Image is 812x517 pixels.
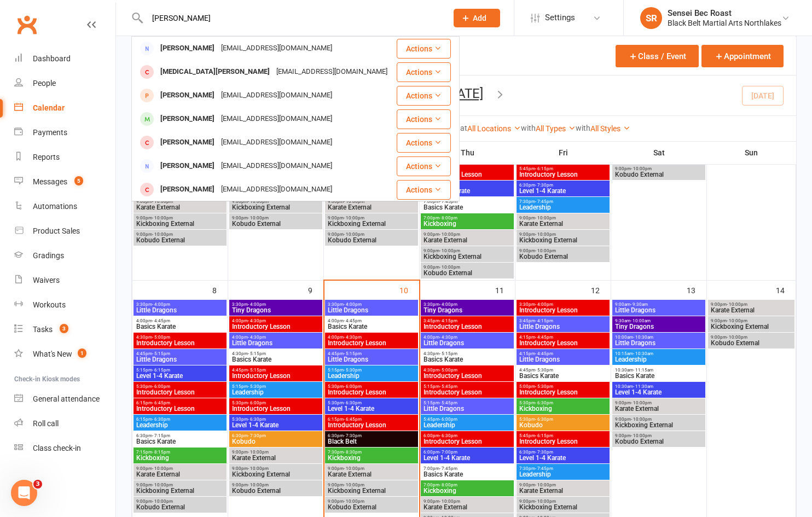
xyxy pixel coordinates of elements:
[423,340,512,346] span: Little Dragons
[157,158,218,174] div: [PERSON_NAME]
[519,188,607,194] span: Level 1-4 Karate
[136,323,224,330] span: Basics Karate
[14,145,115,170] a: Reports
[157,40,218,56] div: [PERSON_NAME]
[14,96,115,120] a: Calendar
[576,124,590,132] strong: with
[33,480,42,489] span: 3
[397,109,451,129] button: Actions
[535,335,553,340] span: - 4:45pm
[136,400,224,405] span: 6:15pm
[231,356,320,363] span: Basics Karate
[614,171,703,178] span: Kobudo External
[423,216,512,220] span: 7:00pm
[136,199,224,204] span: 9:00pm
[231,368,320,373] span: 4:45pm
[152,368,170,373] span: - 6:15pm
[519,183,607,188] span: 6:30pm
[33,226,80,235] div: Product Sales
[535,216,556,220] span: - 10:00pm
[218,88,335,103] div: [EMAIL_ADDRESS][DOMAIN_NAME]
[614,405,703,412] span: Karate External
[136,405,224,412] span: Introductory Lesson
[467,124,521,133] a: All Locations
[248,335,266,340] span: - 4:30pm
[14,411,115,436] a: Roll call
[423,307,512,313] span: Tiny Dragons
[327,237,416,243] span: Kobudo External
[157,135,218,150] div: [PERSON_NAME]
[535,384,553,389] span: - 5:30pm
[519,199,607,204] span: 7:30pm
[152,216,173,220] span: - 10:00pm
[535,318,553,323] span: - 4:15pm
[344,318,362,323] span: - 4:45pm
[614,335,703,340] span: 10:00am
[521,124,536,132] strong: with
[344,351,362,356] span: - 5:15pm
[33,79,56,88] div: People
[14,71,115,96] a: People
[248,368,266,373] span: - 5:15pm
[614,384,703,389] span: 10:30am
[423,405,512,412] span: Little Dragons
[519,204,607,211] span: Leadership
[136,307,224,313] span: Little Dragons
[231,204,320,211] span: Kickboxing External
[519,323,607,330] span: Little Dragons
[439,384,457,389] span: - 5:45pm
[152,318,170,323] span: - 4:45pm
[545,5,575,30] span: Settings
[152,302,170,307] span: - 4:00pm
[614,340,703,346] span: Little Dragons
[136,384,224,389] span: 5:30pm
[136,318,224,323] span: 4:00pm
[614,318,703,323] span: 9:30am
[136,216,224,220] span: 9:00pm
[633,335,653,340] span: - 10:30am
[423,356,512,363] span: Basics Karate
[614,400,703,405] span: 9:00pm
[136,351,224,356] span: 4:45pm
[327,405,416,412] span: Level 1-4 Karate
[248,384,266,389] span: - 5:30pm
[397,180,451,200] button: Actions
[136,220,224,227] span: Kickboxing External
[231,216,320,220] span: 9:00pm
[614,307,703,313] span: Little Dragons
[14,170,115,194] a: Messages 5
[519,405,607,412] span: Kickboxing
[136,422,224,428] span: Leadership
[519,368,607,373] span: 4:45pm
[495,281,515,299] div: 11
[33,325,53,334] div: Tasks
[327,389,416,396] span: Introductory Lesson
[614,389,703,396] span: Level 1-4 Karate
[327,422,416,428] span: Introductory Lesson
[423,171,512,178] span: Introductory Lesson
[231,384,320,389] span: 5:15pm
[33,153,60,161] div: Reports
[519,166,607,171] span: 5:45pm
[535,166,553,171] span: - 6:15pm
[519,253,607,260] span: Kobudo External
[423,265,512,270] span: 9:00pm
[423,351,512,356] span: 4:30pm
[327,340,416,346] span: Introductory Lesson
[344,400,362,405] span: - 6:30pm
[218,40,335,56] div: [EMAIL_ADDRESS][DOMAIN_NAME]
[460,124,467,132] strong: at
[33,54,71,63] div: Dashboard
[218,182,335,197] div: [EMAIL_ADDRESS][DOMAIN_NAME]
[327,417,416,422] span: 6:15pm
[519,373,607,379] span: Basics Karate
[14,342,115,367] a: What's New1
[439,351,457,356] span: - 5:15pm
[423,204,512,211] span: Basics Karate
[60,324,68,333] span: 3
[439,335,457,340] span: - 4:30pm
[423,199,512,204] span: 7:00pm
[519,384,607,389] span: 5:00pm
[231,389,320,396] span: Leadership
[152,384,170,389] span: - 6:00pm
